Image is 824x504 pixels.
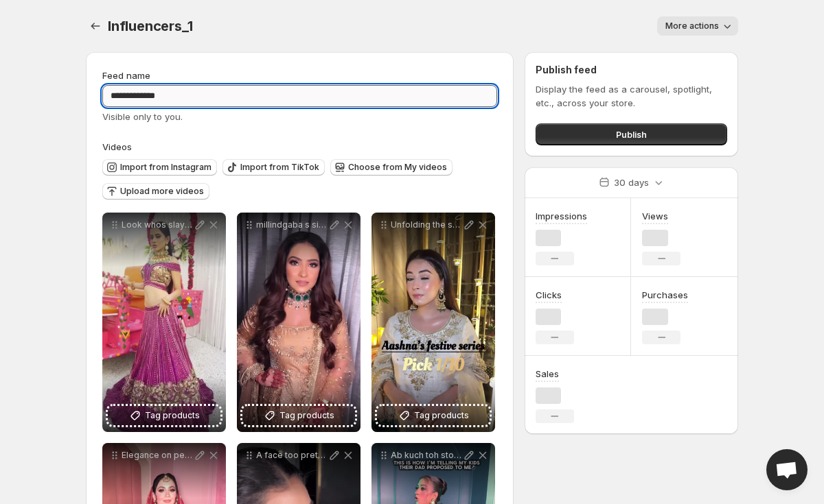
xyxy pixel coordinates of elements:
span: Choose from My videos [348,162,447,173]
button: Tag products [242,406,355,425]
h3: Views [642,209,668,223]
p: Look whos slaying in rimayajewellery Its UORFI JAVED urf7i And Hey The look got featured on viral... [122,219,193,230]
div: millindgaba s sister [PERSON_NAME] looking awwdorable on her Engagement Day Jewellery- rimayajewe... [237,213,360,432]
button: Publish [536,123,727,145]
span: Influencers_1 [108,18,192,34]
span: Videos [102,141,132,152]
button: Choose from My videos [330,159,453,176]
p: Ab kuch toh story [DEMOGRAPHIC_DATA] padegi [PERSON_NAME] ko marriage arranged marriage love marr... [391,450,462,461]
h2: Publish feed [536,63,727,77]
span: Tag products [279,409,334,422]
h3: Clicks [536,288,562,302]
h3: Purchases [642,288,688,302]
h3: Impressions [536,209,587,223]
span: Visible only to you. [102,111,183,122]
span: Tag products [145,409,200,422]
div: Unfolding the season of lights love looks Festive Glow Aashnas Way Wearing vidhiandsaurabh Earing... [371,213,495,432]
span: Upload more videos [120,186,204,197]
h3: Sales [536,367,559,381]
p: Display the feed as a carousel, spotlight, etc., across your store. [536,82,727,110]
button: Tag products [377,406,490,425]
p: A face too pretty to be true glowing with soft vibes and mettalic eyes [256,450,328,461]
button: Tag products [108,406,220,425]
span: More actions [665,21,719,32]
p: Unfolding the season of lights love looks Festive Glow Aashnas Way Wearing vidhiandsaurabh Earing... [391,219,462,230]
p: Elegance on peek Mua payalaroramakeovers Outfit adityaandmohit Jewellery rimayajewellery [122,450,193,461]
button: Settings [86,16,105,36]
span: Feed name [102,70,150,81]
p: 30 days [614,176,649,189]
button: Import from Instagram [102,159,217,176]
div: Look whos slaying in rimayajewellery Its UORFI JAVED urf7i And Hey The look got featured on viral... [102,213,226,432]
span: Import from Instagram [120,162,211,173]
button: Upload more videos [102,183,209,200]
span: Publish [616,128,647,141]
span: Tag products [414,409,469,422]
button: More actions [657,16,738,36]
div: Open chat [766,449,808,490]
button: Import from TikTok [222,159,325,176]
p: millindgaba s sister [PERSON_NAME] looking awwdorable on her Engagement Day Jewellery- rimayajewe... [256,219,328,230]
span: Import from TikTok [240,162,319,173]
